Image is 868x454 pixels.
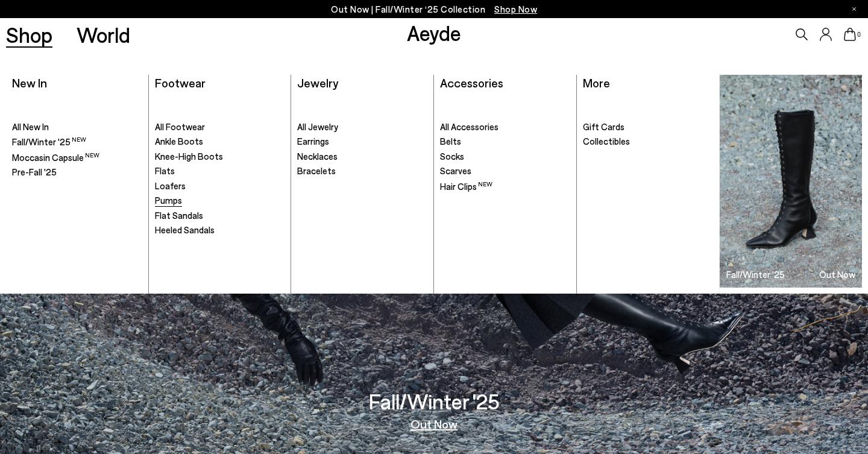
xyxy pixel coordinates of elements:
span: Navigate to /collections/new-in [494,4,537,14]
a: Fall/Winter '25 [12,136,142,148]
span: Collectibles [583,136,630,147]
a: Collectibles [583,136,714,148]
a: Hair Clips [440,180,570,193]
a: All Footwear [155,121,285,133]
a: Ankle Boots [155,136,285,148]
span: All Accessories [440,121,498,132]
a: 0 [844,28,856,41]
a: Loafers [155,180,285,192]
a: Heeled Sandals [155,224,285,236]
img: Group_1295_900x.jpg [720,75,862,288]
a: World [77,24,130,45]
a: All Accessories [440,121,570,133]
a: Aeyde [407,20,461,45]
span: Hair Clips [440,181,492,192]
span: Loafers [155,180,186,191]
span: Moccasin Capsule [12,152,99,163]
span: Heeled Sandals [155,224,215,235]
span: All Footwear [155,121,205,132]
span: Flat Sandals [155,210,203,221]
span: Fall/Winter '25 [12,136,86,147]
span: Ankle Boots [155,136,203,147]
span: All New In [12,121,49,132]
a: Footwear [155,75,206,90]
a: New In [12,75,47,90]
a: Scarves [440,165,570,177]
span: Flats [155,165,175,176]
span: Gift Cards [583,121,624,132]
a: Flat Sandals [155,210,285,222]
a: More [583,75,610,90]
a: All Jewelry [297,121,427,133]
span: Earrings [297,136,329,147]
a: All New In [12,121,142,133]
span: Belts [440,136,461,147]
span: Scarves [440,165,471,176]
a: Belts [440,136,570,148]
a: Out Now [410,418,458,430]
h3: Out Now [819,270,855,279]
span: Bracelets [297,165,336,176]
span: Necklaces [297,151,338,162]
span: Pre-Fall '25 [12,166,57,177]
span: Pumps [155,195,182,206]
a: Pumps [155,195,285,207]
a: Moccasin Capsule [12,151,142,164]
a: Socks [440,151,570,163]
span: 0 [856,31,862,38]
a: Accessories [440,75,503,90]
a: Pre-Fall '25 [12,166,142,178]
a: Necklaces [297,151,427,163]
a: Knee-High Boots [155,151,285,163]
a: Earrings [297,136,427,148]
h3: Fall/Winter '25 [726,270,785,279]
a: Shop [6,24,52,45]
a: Jewelry [297,75,338,90]
span: Socks [440,151,464,162]
span: All Jewelry [297,121,338,132]
h3: Fall/Winter '25 [369,391,500,412]
span: Knee-High Boots [155,151,223,162]
a: Gift Cards [583,121,714,133]
a: Fall/Winter '25 Out Now [720,75,862,288]
a: Bracelets [297,165,427,177]
p: Out Now | Fall/Winter ‘25 Collection [331,2,537,17]
a: Flats [155,165,285,177]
